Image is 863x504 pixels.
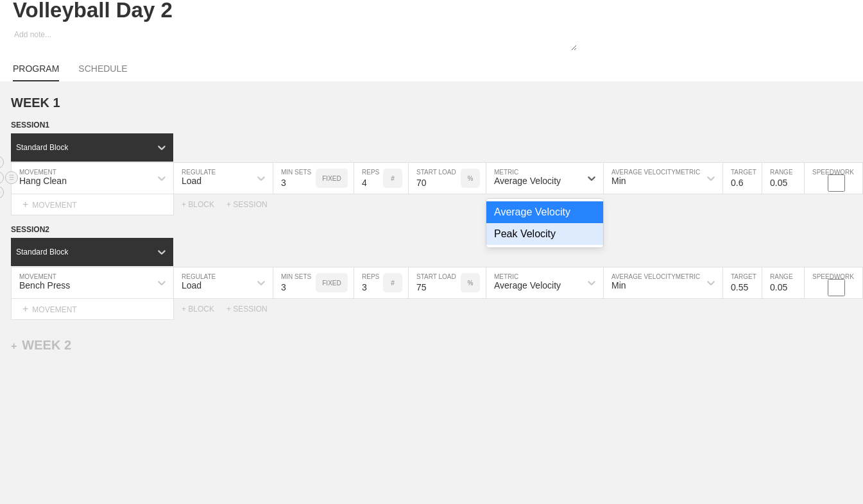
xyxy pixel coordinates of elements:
div: Standard Block [16,248,68,256]
div: + BLOCK [182,200,226,209]
p: # [391,175,395,182]
div: Min [611,280,626,290]
span: + [22,303,28,314]
span: + [11,340,17,351]
p: % [468,280,474,287]
div: + SESSION [226,200,278,209]
p: % [468,175,474,182]
div: Average Velocity [486,201,603,223]
div: + SESSION [226,305,278,314]
div: Min [611,176,626,186]
p: FIXED [322,175,341,182]
a: PROGRAM [13,63,59,81]
div: MOVEMENT [11,194,174,215]
div: + BLOCK [182,305,226,314]
div: MOVEMENT [11,299,174,320]
div: Hang Clean [19,176,67,186]
iframe: Chat Widget [632,355,863,504]
div: Bench Press [19,280,70,290]
div: Average Velocity [494,280,561,290]
div: Standard Block [16,143,68,152]
input: Any [409,163,461,194]
div: Load [182,280,201,290]
div: WEEK 2 [11,338,71,353]
p: # [391,280,395,287]
span: SESSION 1 [11,121,49,130]
div: Load [182,176,201,186]
a: SCHEDULE [78,63,127,80]
div: Peak Velocity [486,223,603,245]
span: + [22,199,28,210]
span: SESSION 2 [11,225,49,234]
div: Average Velocity [494,176,561,186]
input: Any [409,267,461,298]
p: FIXED [322,280,341,287]
span: WEEK 1 [11,96,60,110]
